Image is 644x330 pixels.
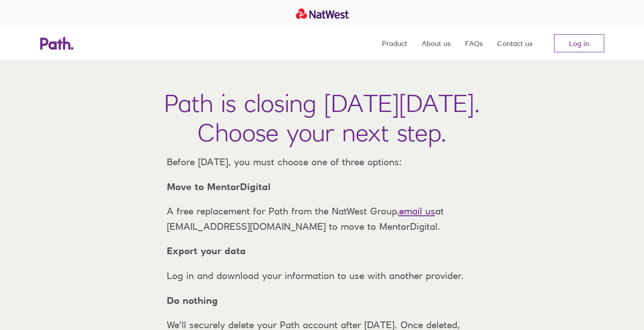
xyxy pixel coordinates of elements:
[167,181,271,192] strong: Move to MentorDigital
[554,34,604,52] a: Log in
[167,295,218,306] strong: Do nothing
[164,88,480,147] h1: Path is closing [DATE][DATE]. Choose your next step.
[160,204,485,234] p: A free replacement for Path from the NatWest Group, at [EMAIL_ADDRESS][DOMAIN_NAME] to move to Me...
[465,27,483,60] a: FAQs
[167,245,246,256] strong: Export your data
[422,27,451,60] a: About us
[160,268,485,284] p: Log in and download your information to use with another provider.
[382,27,407,60] a: Product
[160,154,485,170] p: Before [DATE], you must choose one of three options:
[497,27,532,60] a: Contact us
[399,205,435,217] a: email us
